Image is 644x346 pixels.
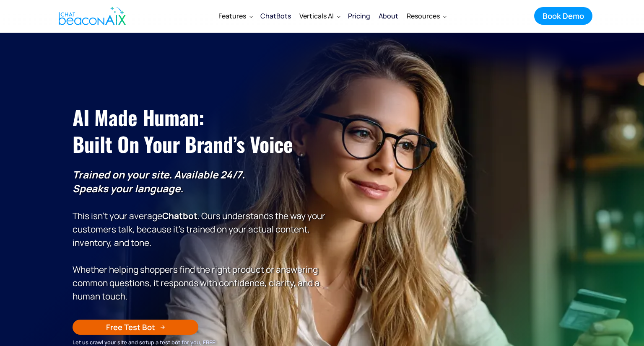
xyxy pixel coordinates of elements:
[73,168,245,195] strong: Trained on your site. Available 24/7. Speaks your language.
[73,320,198,335] a: Free Test Bot
[214,6,256,26] div: Features
[106,322,155,333] div: Free Test Bot
[162,210,197,222] strong: Chatbot
[402,6,450,26] div: Resources
[337,15,340,18] img: Dropdown
[256,6,295,26] a: ChatBots
[344,5,374,27] a: Pricing
[407,10,440,22] div: Resources
[374,5,402,27] a: About
[249,15,253,18] img: Dropdown
[73,168,326,303] p: This isn’t your average . Ours understands the way your customers talk, because it’s trained on y...
[348,10,370,22] div: Pricing
[295,6,344,26] div: Verticals AI
[218,10,246,22] div: Features
[543,10,584,21] div: Book Demo
[73,104,326,158] h1: AI Made Human: ‍
[260,10,291,22] div: ChatBots
[534,7,592,25] a: Book Demo
[73,129,293,159] span: Built on Your Brand’s Voice
[443,15,447,18] img: Dropdown
[160,325,165,330] img: Arrow
[299,10,334,22] div: Verticals AI
[379,10,398,22] div: About
[52,1,130,31] a: home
